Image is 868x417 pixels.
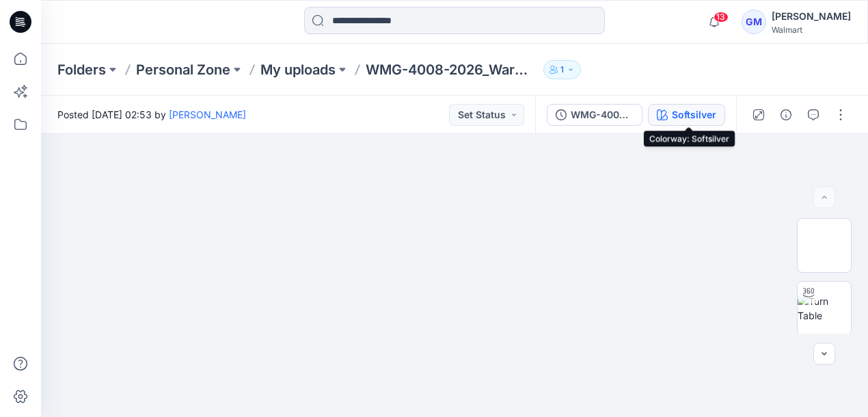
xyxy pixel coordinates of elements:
[648,104,725,126] button: Softsilver
[57,60,106,79] a: Folders
[772,8,851,25] div: [PERSON_NAME]
[742,10,766,34] div: GM
[772,25,851,35] div: Walmart
[547,104,642,126] button: WMG-4008-2026_Warm Door Shorts_Opt1_Full Colorway
[560,62,564,77] p: 1
[169,109,246,120] a: [PERSON_NAME]
[775,104,797,126] button: Details
[57,107,246,122] span: Posted [DATE] 02:53 by
[543,60,581,79] button: 1
[798,294,851,323] img: Turn Table
[714,12,729,23] span: 13
[571,107,634,122] div: WMG-4008-2026_Warm Door Shorts_Opt1_Full Colorway
[136,60,230,79] a: Personal Zone
[366,60,538,79] p: WMG-4008-2026_Warm Door Shorts_Opt1
[672,107,716,122] div: Softsilver
[260,60,336,79] a: My uploads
